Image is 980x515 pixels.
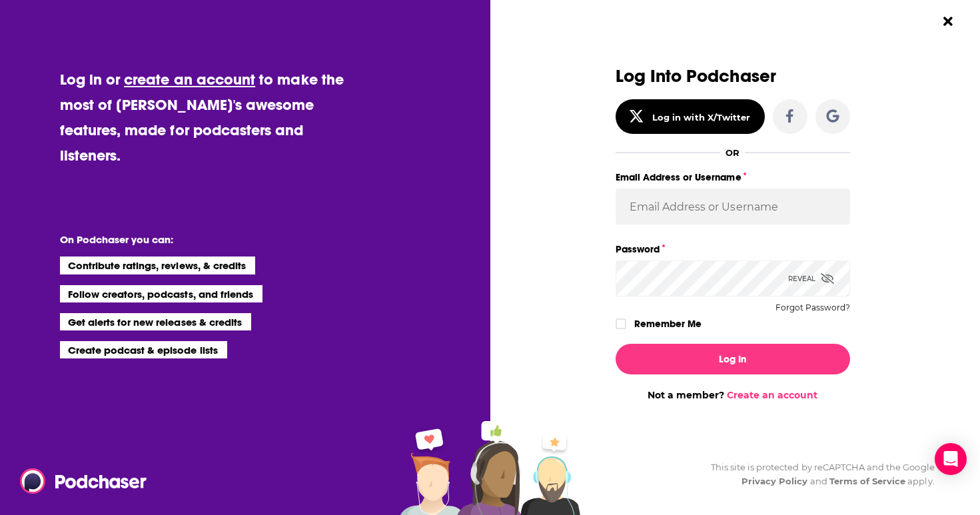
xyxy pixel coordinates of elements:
li: Follow creators, podcasts, and friends [60,285,263,302]
a: Create an account [727,389,817,401]
button: Log In [616,344,850,374]
a: Terms of Service [829,476,906,486]
button: Forgot Password? [775,303,850,312]
li: On Podchaser you can: [60,233,326,246]
li: Contribute ratings, reviews, & credits [60,257,256,274]
a: Podchaser - Follow, Share and Rate Podcasts [20,468,137,494]
label: Password [616,241,850,258]
h3: Log Into Podchaser [616,67,850,86]
a: create an account [124,70,255,89]
div: OR [726,147,739,158]
button: Close Button [935,9,961,34]
div: Log in with X/Twitter [652,112,750,123]
div: Reveal [788,260,834,296]
a: Privacy Policy [741,476,808,486]
div: Not a member? [616,389,850,401]
button: Log in with X/Twitter [616,99,765,134]
input: Email Address or Username [616,189,850,225]
li: Get alerts for new releases & credits [60,313,251,330]
div: Open Intercom Messenger [935,443,967,475]
img: Podchaser - Follow, Share and Rate Podcasts [20,468,148,494]
li: Create podcast & episode lists [60,341,227,358]
label: Email Address or Username [616,169,850,186]
div: This site is protected by reCAPTCHA and the Google and apply. [700,460,935,488]
label: Remember Me [634,315,702,332]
